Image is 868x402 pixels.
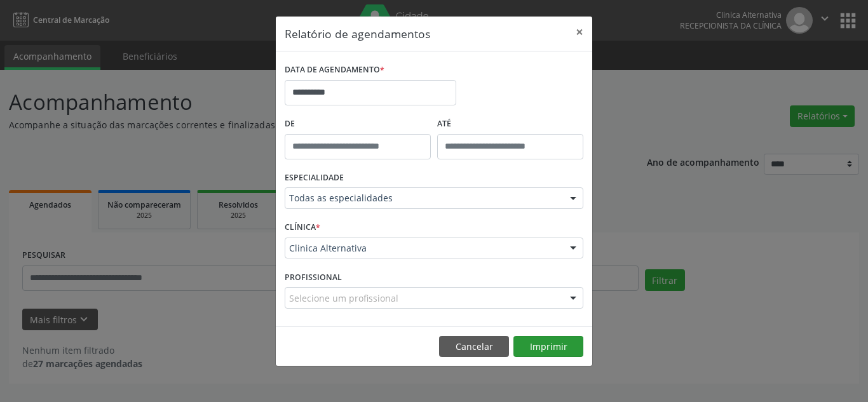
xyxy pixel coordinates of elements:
span: Todas as especialidades [289,192,557,204]
span: Clinica Alternativa [289,242,557,255]
label: DATA DE AGENDAMENTO [285,60,384,80]
label: PROFISSIONAL [285,267,342,287]
label: ATÉ [437,114,583,134]
label: CLÍNICA [285,218,320,238]
button: Close [567,17,592,48]
span: Selecione um profissional [289,291,398,305]
label: De [285,114,431,134]
h5: Relatório de agendamentos [285,25,430,42]
button: Cancelar [439,336,509,358]
label: ESPECIALIDADE [285,168,344,188]
button: Imprimir [513,336,583,358]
